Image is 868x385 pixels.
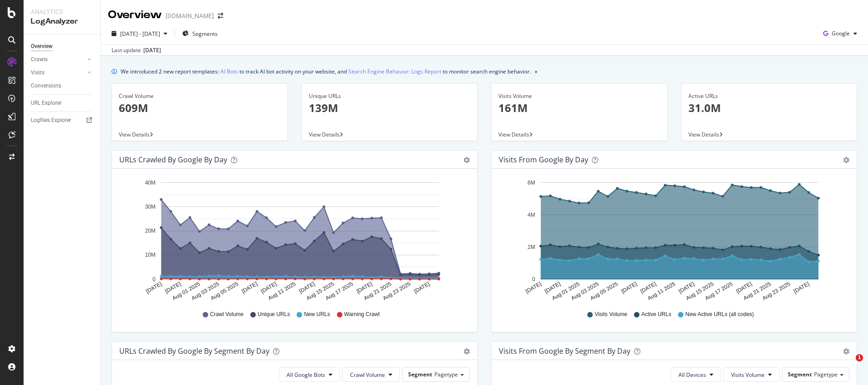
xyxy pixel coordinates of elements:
[240,281,258,295] text: [DATE]
[408,370,432,378] span: Segment
[499,155,588,164] div: Visits from Google by day
[463,348,470,355] div: gear
[309,92,471,100] div: Unique URLs
[350,371,385,379] span: Crawl Volume
[856,354,863,361] span: 1
[192,30,218,38] span: Segments
[309,100,471,116] p: 139M
[731,371,765,379] span: Visits Volume
[143,46,161,54] div: [DATE]
[298,281,316,295] text: [DATE]
[843,157,849,163] div: gear
[498,100,660,116] p: 161M
[119,346,269,356] div: URLs Crawled by Google By Segment By Day
[305,281,335,302] text: Aug 15 2025
[527,180,535,186] text: 6M
[685,311,754,318] span: New Active URLs (all codes)
[685,281,715,302] text: Aug 15 2025
[735,281,753,295] text: [DATE]
[31,68,85,78] a: Visits
[287,371,325,379] span: All Google Bots
[166,11,214,20] div: [DOMAIN_NAME]
[723,367,780,382] button: Visits Volume
[498,92,660,100] div: Visits Volume
[145,180,156,186] text: 40M
[324,281,354,302] text: Aug 17 2025
[678,281,696,295] text: [DATE]
[434,370,458,378] span: Pagetype
[31,81,94,91] a: Conversions
[31,55,85,64] a: Crawls
[498,131,529,138] span: View Details
[31,116,94,125] a: Logfiles Explorer
[688,92,850,100] div: Active URLs
[704,281,734,302] text: Aug 17 2025
[532,65,540,78] button: close banner
[589,281,619,302] text: Aug 05 2025
[499,346,630,356] div: Visits from Google By Segment By Day
[31,42,53,51] div: Overview
[31,116,71,125] div: Logfiles Explorer
[678,371,706,379] span: All Devices
[641,311,671,318] span: Active URLs
[832,29,850,37] span: Google
[119,155,227,164] div: URLs Crawled by Google by day
[179,26,221,41] button: Segments
[152,276,156,283] text: 0
[742,281,772,302] text: Aug 21 2025
[108,26,171,41] button: [DATE] - [DATE]
[260,281,278,295] text: [DATE]
[814,370,838,378] span: Pagetype
[31,81,61,91] div: Conversions
[108,7,162,23] div: Overview
[843,348,849,355] div: gear
[688,100,850,116] p: 31.0M
[792,281,810,295] text: [DATE]
[527,212,535,218] text: 4M
[688,131,719,138] span: View Details
[363,281,393,302] text: Aug 21 2025
[382,281,412,302] text: Aug 23 2025
[356,281,374,295] text: [DATE]
[532,276,535,283] text: 0
[279,367,340,382] button: All Google Bots
[119,100,281,116] p: 609M
[524,281,542,295] text: [DATE]
[551,281,581,302] text: Aug 01 2025
[620,281,638,295] text: [DATE]
[819,26,861,41] button: Google
[413,281,431,295] text: [DATE]
[267,281,297,302] text: Aug 11 2025
[788,370,812,378] span: Segment
[544,281,562,295] text: [DATE]
[837,354,859,376] iframe: Intercom live chat
[342,367,400,382] button: Crawl Volume
[112,67,857,76] div: info banner
[121,67,531,76] div: We introduced 2 new report templates: to track AI bot activity on your website, and to monitor se...
[220,67,238,76] a: AI Bots
[570,281,600,302] text: Aug 03 2025
[119,92,281,100] div: Crawl Volume
[31,68,44,78] div: Visits
[145,228,156,234] text: 20M
[31,55,48,64] div: Crawls
[527,244,535,250] text: 2M
[647,281,677,302] text: Aug 11 2025
[671,367,721,382] button: All Devices
[463,157,470,163] div: gear
[164,281,182,295] text: [DATE]
[112,46,161,54] div: Last update
[348,67,441,76] a: Search Engine Behavior: Logs Report
[639,281,658,295] text: [DATE]
[31,16,93,27] div: LogAnalyzer
[499,176,846,302] svg: A chart.
[145,252,156,258] text: 10M
[761,281,791,302] text: Aug 23 2025
[145,281,163,295] text: [DATE]
[120,30,160,38] span: [DATE] - [DATE]
[119,176,467,302] svg: A chart.
[171,281,201,302] text: Aug 01 2025
[210,281,239,302] text: Aug 05 2025
[304,311,330,318] span: New URLs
